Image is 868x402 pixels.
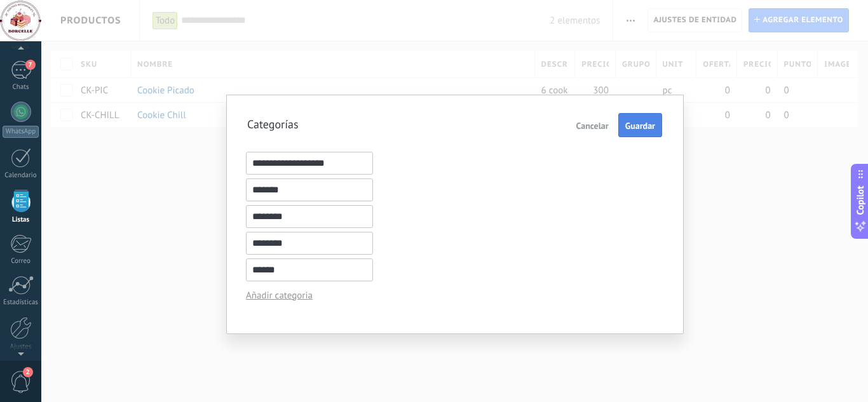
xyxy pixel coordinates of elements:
[246,290,363,302] div: Añadir categoria
[3,298,39,307] div: Estadísticas
[571,115,614,135] button: Cancelar
[3,216,39,224] div: Listas
[3,171,39,180] div: Calendario
[854,185,867,215] span: Copilot
[3,126,39,138] div: WhatsApp
[576,121,609,130] span: Cancelar
[23,367,33,377] span: 2
[3,83,39,91] div: Chats
[625,121,655,130] span: Guardar
[618,113,662,137] button: Guardar
[25,60,36,70] span: 7
[3,257,39,265] div: Correo
[247,113,299,137] div: Categorías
